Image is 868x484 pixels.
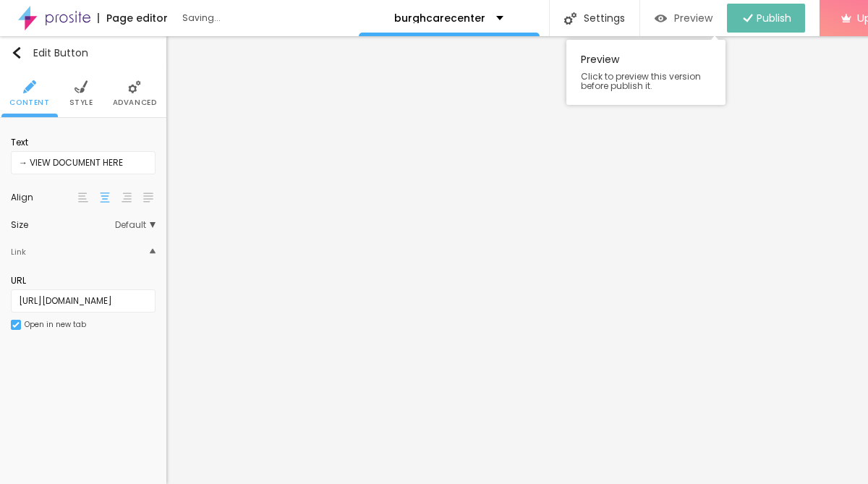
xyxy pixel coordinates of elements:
img: paragraph-right-align.svg [122,192,132,203]
div: URL [11,274,156,287]
div: Align [11,193,76,202]
button: Preview [640,4,727,33]
img: Icone [75,80,88,93]
span: Default [115,221,156,229]
div: Size [11,221,115,229]
img: Icone [564,12,576,25]
button: Publish [727,4,805,33]
img: Icone [11,47,22,59]
span: Style [69,99,93,106]
div: IconeLink [11,237,156,267]
span: Publish [757,12,791,24]
div: Page editor [98,13,168,23]
span: Content [9,99,49,106]
img: paragraph-justified-align.svg [143,192,153,203]
img: Icone [150,248,156,254]
span: Preview [674,12,712,24]
img: Icone [23,80,36,93]
img: paragraph-left-align.svg [78,192,88,203]
img: view-1.svg [655,12,667,25]
span: Click to preview this version before publish it. [581,72,711,90]
p: burghcarecenter [394,13,485,23]
div: Text [11,136,156,149]
div: Link [11,244,26,260]
div: Preview [566,40,726,105]
div: Saving... [182,14,349,22]
div: Edit Button [11,47,88,59]
img: Icone [128,80,141,93]
img: paragraph-center-align.svg [100,192,110,203]
span: Advanced [113,99,157,106]
div: Open in new tab [25,321,86,328]
img: Icone [12,321,20,328]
